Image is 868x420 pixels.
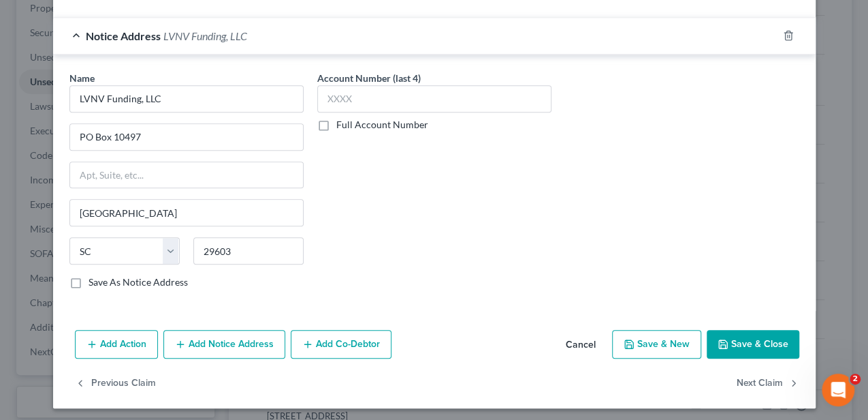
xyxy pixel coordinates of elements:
[317,71,421,85] label: Account Number (last 4)
[555,331,607,359] button: Cancel
[193,237,304,265] input: Enter zip..
[737,370,799,398] button: Next Claim
[70,124,303,150] input: Enter address...
[707,330,799,359] button: Save & Close
[75,370,156,398] button: Previous Claim
[70,162,303,188] input: Apt, Suite, etc...
[163,330,285,359] button: Add Notice Address
[291,330,391,359] button: Add Co-Debtor
[850,374,861,385] span: 2
[89,275,188,289] label: Save As Notice Address
[70,200,303,226] input: Enter city...
[86,29,161,42] span: Notice Address
[612,330,701,359] button: Save & New
[163,29,247,42] span: LVNV Funding, LLC
[822,374,854,406] iframe: Intercom live chat
[69,72,95,84] span: Name
[336,118,428,132] label: Full Account Number
[317,85,551,112] input: XXXX
[75,330,158,359] button: Add Action
[69,85,304,112] input: Search by name...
